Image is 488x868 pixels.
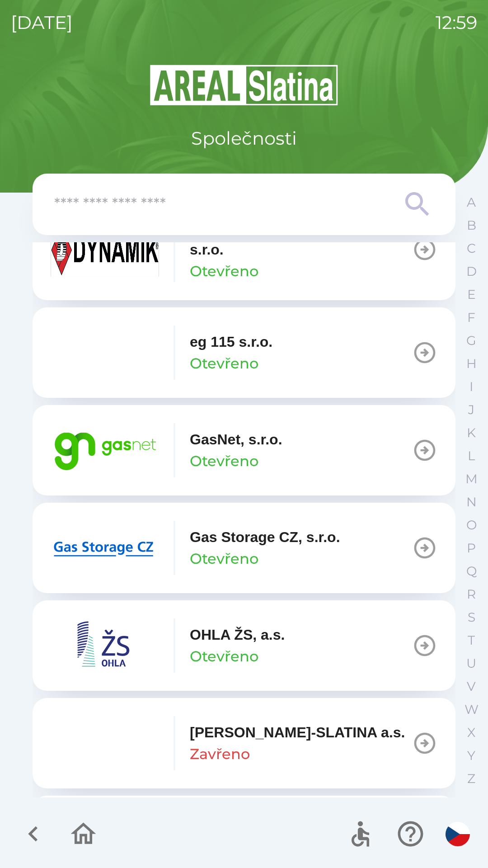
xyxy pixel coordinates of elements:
[190,646,258,667] p: Otevřeno
[466,494,477,510] p: N
[467,287,476,302] p: E
[467,679,476,694] p: V
[460,491,483,514] button: N
[190,429,282,450] p: GasNet, s.r.o.
[460,675,483,698] button: V
[466,517,477,533] p: O
[190,260,258,282] p: Otevřeno
[33,503,455,593] button: Gas Storage CZ, s.r.o.Otevřeno
[51,618,159,673] img: 95230cbc-907d-4dce-b6ee-20bf32430970.png
[466,264,477,279] p: D
[11,9,73,36] p: [DATE]
[460,721,483,744] button: X
[467,748,475,764] p: Y
[460,237,483,260] button: C
[446,822,470,846] img: cs flag
[460,560,483,583] button: Q
[33,199,455,300] button: DYNAMIK CONSTRUCTION CZ, s.r.o.Otevřeno
[51,325,159,380] img: 1a4889b5-dc5b-4fa6-815e-e1339c265386.png
[467,725,475,741] p: X
[190,722,405,743] p: [PERSON_NAME]-SLATINA a.s.
[33,63,455,107] img: Logo
[466,333,476,349] p: G
[460,606,483,629] button: S
[468,448,475,464] p: L
[33,698,455,788] button: [PERSON_NAME]-SLATINA a.s.Zavřeno
[190,548,258,570] p: Otevřeno
[190,624,285,646] p: OHLA ŽS, a.s.
[51,423,159,477] img: 95bd5263-4d84-4234-8c68-46e365c669f1.png
[190,331,272,353] p: eg 115 s.r.o.
[460,444,483,467] button: L
[467,425,476,441] p: K
[460,214,483,237] button: B
[191,125,297,152] p: Společnosti
[436,9,477,36] p: 12:59
[460,698,483,721] button: W
[51,716,159,770] img: e7973d4e-78b1-4a83-8dc1-9059164483d7.png
[460,191,483,214] button: A
[467,194,476,210] p: A
[467,241,476,256] p: C
[51,521,159,575] img: 2bd567fa-230c-43b3-b40d-8aef9e429395.png
[460,537,483,560] button: P
[33,307,455,398] button: eg 115 s.r.o.Otevřeno
[460,514,483,537] button: O
[460,375,483,398] button: I
[469,379,473,395] p: I
[190,743,250,765] p: Zavřeno
[460,629,483,652] button: T
[33,405,455,495] button: GasNet, s.r.o.Otevřeno
[460,398,483,421] button: J
[460,421,483,444] button: K
[51,222,159,277] img: 9aa1c191-0426-4a03-845b-4981a011e109.jpeg
[468,402,474,418] p: J
[467,771,475,787] p: Z
[460,467,483,491] button: M
[33,600,455,691] button: OHLA ŽS, a.s.Otevřeno
[190,450,258,472] p: Otevřeno
[190,353,258,374] p: Otevřeno
[467,217,476,233] p: B
[468,632,475,648] p: T
[466,563,477,579] p: Q
[467,540,476,556] p: P
[466,356,477,372] p: H
[467,310,475,325] p: F
[460,283,483,306] button: E
[460,352,483,375] button: H
[468,609,475,625] p: S
[460,652,483,675] button: U
[466,656,476,671] p: U
[460,306,483,329] button: F
[460,583,483,606] button: R
[460,260,483,283] button: D
[460,767,483,790] button: Z
[465,702,479,717] p: W
[460,744,483,767] button: Y
[465,471,478,487] p: M
[190,526,340,548] p: Gas Storage CZ, s.r.o.
[467,586,476,602] p: R
[460,329,483,352] button: G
